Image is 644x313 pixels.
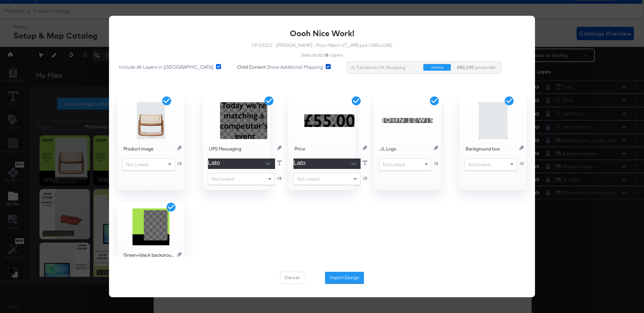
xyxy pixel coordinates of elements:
[326,52,329,58] strong: 6
[363,161,367,165] svg: Text
[277,176,282,181] svg: Dynamic
[177,161,182,166] svg: Dynamic
[119,63,213,70] span: Include All Layers in [GEOGRAPHIC_DATA]
[434,145,438,150] svg: Edit
[363,176,367,181] svg: Dynamic
[208,173,275,185] div: Not Linked
[456,62,476,73] div: products
[252,42,392,49] label: CP-23331 - [PERSON_NAME] - Price Match V7_JMB.psd 1080 × 1080
[351,62,418,73] div: JL Facebook UK Shopping
[301,52,343,58] label: Selected 6 of Layers
[177,252,182,257] svg: Edit
[277,161,282,165] svg: Text
[434,161,438,166] svg: Dynamic
[280,272,304,284] button: Cancel
[348,159,359,169] button: Open
[465,159,517,170] div: Not Linked
[275,145,282,152] div: Edit
[517,145,524,152] div: Edit
[237,64,266,71] div: Child Content
[175,145,182,152] div: Edit
[456,62,475,73] strong: 480,190
[325,272,364,284] button: Import Design
[519,145,524,150] svg: Edit
[267,63,323,70] span: Show Additional Mapping
[423,64,451,71] div: shopping
[363,145,367,150] svg: Edit
[379,159,431,170] div: Not Linked
[432,145,438,152] div: Edit
[519,161,524,166] svg: Dynamic
[361,145,367,152] div: Edit
[290,27,355,39] div: Oooh Nice Work!
[263,159,273,169] button: Open
[177,145,182,150] svg: Edit
[294,173,360,185] div: Not Linked
[277,145,282,150] svg: Edit
[123,159,175,170] div: Not Linked
[175,252,182,258] div: Edit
